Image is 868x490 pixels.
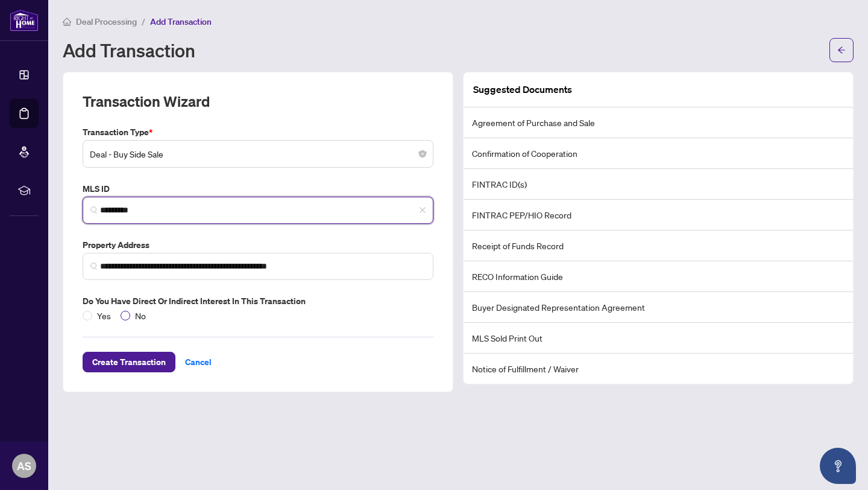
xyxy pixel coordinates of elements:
[10,9,39,31] img: logo
[83,126,433,139] label: Transaction Type
[76,16,137,27] span: Deal Processing
[90,262,98,270] img: search_icon
[185,352,212,372] span: Cancel
[464,138,853,169] li: Confirmation of Cooperation
[837,46,846,54] span: arrow-left
[464,200,853,231] li: FINTRAC PEP/HIO Record
[83,238,433,252] label: Property Address
[150,16,212,27] span: Add Transaction
[90,206,98,214] img: search_icon
[130,309,151,322] span: No
[464,292,853,323] li: Buyer Designated Representation Agreement
[464,261,853,292] li: RECO Information Guide
[464,107,853,138] li: Agreement of Purchase and Sale
[83,182,433,196] label: MLS ID
[17,457,31,474] span: AS
[464,231,853,261] li: Receipt of Funds Record
[92,352,166,372] span: Create Transaction
[820,448,856,484] button: Open asap
[419,150,426,157] span: close-circle
[142,14,145,28] li: /
[63,17,71,26] span: home
[83,294,433,308] label: Do you have direct or indirect interest in this transaction
[63,40,195,60] h1: Add Transaction
[92,309,116,322] span: Yes
[464,354,853,384] li: Notice of Fulfillment / Waiver
[419,206,426,214] span: close
[464,323,853,354] li: MLS Sold Print Out
[473,82,572,97] article: Suggested Documents
[175,352,221,372] button: Cancel
[83,92,210,111] h2: Transaction Wizard
[464,169,853,200] li: FINTRAC ID(s)
[83,352,175,372] button: Create Transaction
[90,142,426,165] span: Deal - Buy Side Sale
